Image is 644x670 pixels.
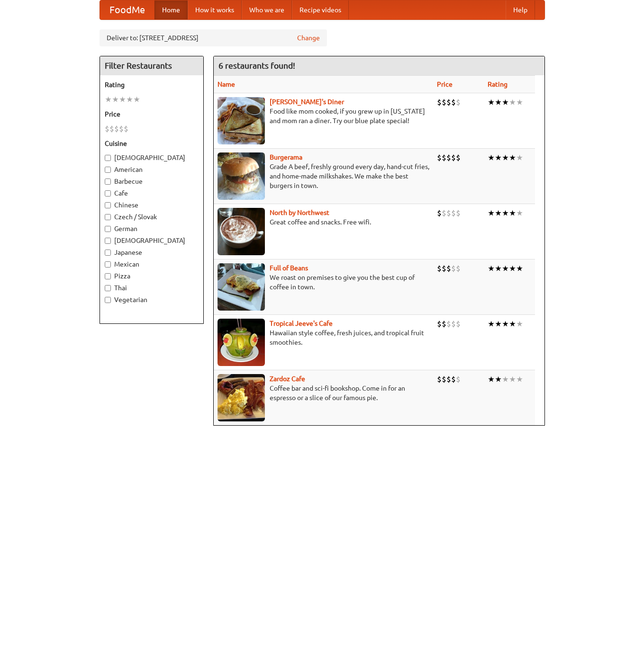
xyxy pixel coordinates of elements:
[105,167,111,173] input: American
[105,297,111,303] input: Vegetarian
[218,80,235,88] a: Name
[446,319,451,329] li: $
[446,97,451,107] li: $
[488,152,495,163] li: ★
[105,248,199,257] label: Japanese
[442,152,446,163] li: $
[495,319,502,329] li: ★
[119,94,126,105] li: ★
[218,61,295,70] ng-pluralize: 6 restaurants found!
[516,319,523,329] li: ★
[495,97,502,107] li: ★
[456,374,461,384] li: $
[218,208,265,255] img: north.jpg
[105,238,111,244] input: [DEMOGRAPHIC_DATA]
[218,162,429,190] p: Grade A beef, freshly ground every day, hand-cut fries, and home-made milkshakes. We make the bes...
[451,97,456,107] li: $
[105,285,111,291] input: Thai
[488,374,495,384] li: ★
[218,217,429,227] p: Great coffee and snacks. Free wifi.
[442,208,446,218] li: $
[292,0,349,19] a: Recipe videos
[456,208,461,218] li: $
[105,214,111,220] input: Czech / Slovak
[126,94,133,105] li: ★
[442,319,446,329] li: $
[218,97,265,144] img: sallys.jpg
[105,236,199,245] label: [DEMOGRAPHIC_DATA]
[105,153,199,162] label: [DEMOGRAPHIC_DATA]
[516,374,523,384] li: ★
[270,153,302,161] b: Burgerama
[437,152,442,163] li: $
[516,97,523,107] li: ★
[218,374,265,421] img: zardoz.jpg
[516,152,523,163] li: ★
[437,80,453,88] a: Price
[105,80,199,89] h5: Rating
[516,208,523,218] li: ★
[105,139,199,148] h5: Cuisine
[270,209,329,216] a: North by Northwest
[502,263,509,274] li: ★
[105,94,112,105] li: ★
[100,0,154,19] a: FoodMe
[124,124,128,134] li: $
[105,250,111,256] input: Japanese
[509,152,516,163] li: ★
[105,212,199,222] label: Czech / Slovak
[105,179,111,185] input: Barbecue
[502,97,509,107] li: ★
[100,29,327,46] div: Deliver to: [STREET_ADDRESS]
[437,374,442,384] li: $
[105,177,199,186] label: Barbecue
[154,0,188,19] a: Home
[270,98,344,106] a: [PERSON_NAME]'s Diner
[105,224,199,233] label: German
[488,263,495,274] li: ★
[502,319,509,329] li: ★
[218,319,265,366] img: jeeves.jpg
[218,263,265,311] img: beans.jpg
[105,283,199,293] label: Thai
[446,208,451,218] li: $
[100,56,203,75] h4: Filter Restaurants
[456,152,461,163] li: $
[105,190,111,197] input: Cafe
[105,200,199,210] label: Chinese
[451,374,456,384] li: $
[133,94,140,105] li: ★
[437,208,442,218] li: $
[105,165,199,174] label: American
[488,319,495,329] li: ★
[456,97,461,107] li: $
[105,202,111,208] input: Chinese
[442,263,446,274] li: $
[446,263,451,274] li: $
[516,263,523,274] li: ★
[506,0,535,19] a: Help
[488,208,495,218] li: ★
[242,0,292,19] a: Who we are
[451,263,456,274] li: $
[105,109,199,119] h5: Price
[442,374,446,384] li: $
[488,97,495,107] li: ★
[218,273,429,292] p: We roast on premises to give you the best cup of coffee in town.
[270,375,305,383] a: Zardoz Cafe
[502,374,509,384] li: ★
[442,97,446,107] li: $
[446,152,451,163] li: $
[509,319,516,329] li: ★
[218,107,429,125] p: Food like mom cooked, if you grew up in [US_STATE] and mom ran a diner. Try our blue plate special!
[218,152,265,200] img: burgerama.jpg
[105,188,199,198] label: Cafe
[509,97,516,107] li: ★
[105,273,111,279] input: Pizza
[270,320,333,327] a: Tropical Jeeve's Cafe
[270,264,308,272] b: Full of Beans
